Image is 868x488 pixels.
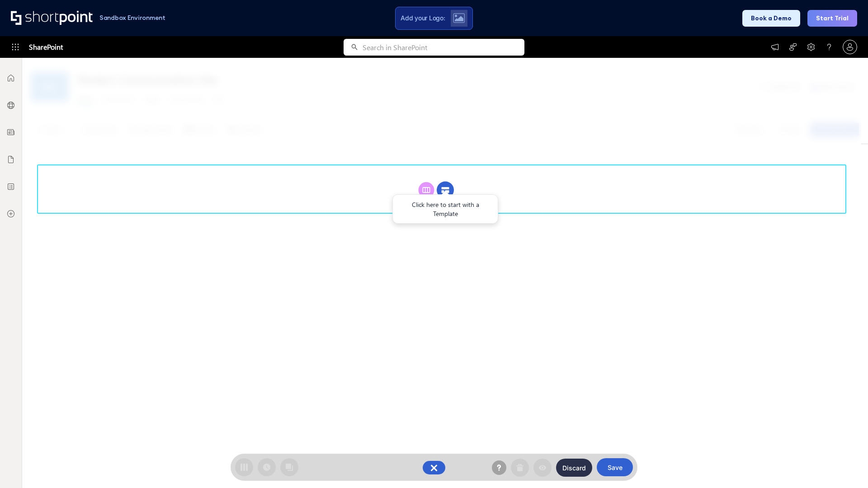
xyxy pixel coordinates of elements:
[99,15,165,20] h1: Sandbox Environment
[742,10,800,27] button: Book a Demo
[597,458,633,476] button: Save
[807,10,857,27] button: Start Trial
[401,14,445,22] span: Add your Logo:
[29,36,63,58] span: SharePoint
[363,39,524,56] input: Search in SharePoint
[556,459,592,477] button: Discard
[453,13,465,23] img: Upload logo
[823,445,868,488] iframe: Chat Widget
